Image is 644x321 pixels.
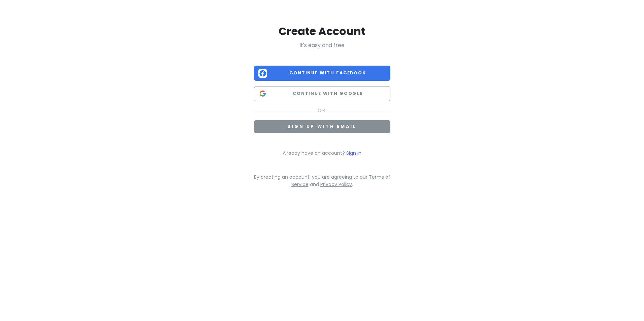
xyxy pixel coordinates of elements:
[254,120,390,133] button: Sign up with email
[270,70,386,76] span: Continue with Facebook
[346,150,361,156] a: Sign in
[320,181,352,188] a: Privacy Policy
[258,89,267,98] img: Google logo
[291,174,390,188] a: Terms of Service
[254,66,390,81] button: Continue with Facebook
[254,41,390,50] p: It's easy and free
[270,90,386,97] span: Continue with Google
[254,149,390,157] p: Already have an account?
[287,123,356,129] span: Sign up with email
[254,24,390,38] h2: Create Account
[258,69,267,78] img: Facebook logo
[254,173,390,188] p: By creating an account, you are agreeing to our and .
[254,86,390,101] button: Continue with Google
